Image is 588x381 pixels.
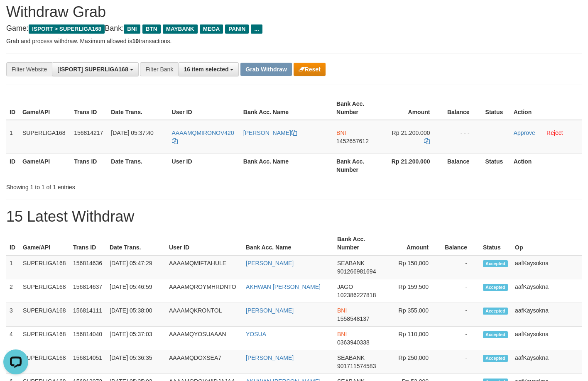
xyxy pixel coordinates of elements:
th: Op [512,232,582,255]
span: Accepted [483,331,508,338]
span: BNI [336,129,346,136]
th: User ID [169,96,240,120]
th: Date Trans. [106,232,166,255]
span: BNI [124,24,140,34]
span: Copy 1452657612 to clipboard [336,138,369,144]
td: AAAAMQMIFTAHULE [166,255,243,279]
span: Accepted [483,284,508,291]
td: [DATE] 05:38:00 [106,303,166,327]
th: Bank Acc. Name [240,154,333,177]
a: Approve [514,129,535,136]
span: JAGO [337,283,353,290]
td: SUPERLIGA168 [20,350,70,374]
button: Open LiveChat chat widget [3,3,28,28]
h1: Withdraw Grab [6,4,582,20]
th: ID [6,96,19,120]
th: Trans ID [70,232,106,255]
a: [PERSON_NAME] [246,354,294,361]
td: - [441,350,480,374]
span: BNI [337,307,347,314]
td: aafKaysokna [512,255,582,279]
td: Rp 150,000 [383,255,441,279]
td: [DATE] 05:47:29 [106,255,166,279]
td: AAAAMQKRONTOL [166,303,243,327]
a: AAAAMQMIRONOV420 [172,129,234,144]
span: Accepted [483,308,508,315]
th: Bank Acc. Name [243,232,334,255]
th: Action [510,96,582,120]
td: 1 [6,120,19,154]
strong: 10 [132,38,139,44]
td: aafKaysokna [512,350,582,374]
a: [PERSON_NAME] [246,260,294,266]
td: SUPERLIGA168 [20,279,70,303]
button: Reset [294,63,326,76]
td: aafKaysokna [512,279,582,303]
span: Copy 0363940338 to clipboard [337,339,370,346]
th: Game/API [20,232,70,255]
a: Reject [546,129,563,136]
th: Status [482,96,510,120]
td: - [441,279,480,303]
span: 156814217 [74,129,103,136]
a: YOSUA [246,331,266,337]
td: Rp 110,000 [383,327,441,350]
p: Grab and process withdraw. Maximum allowed is transactions. [6,37,582,45]
th: User ID [166,232,243,255]
th: ID [6,232,20,255]
span: MAYBANK [163,24,198,34]
th: Date Trans. [108,96,168,120]
span: Copy 1558548137 to clipboard [337,315,370,322]
div: Filter Bank [140,62,178,76]
button: 16 item selected [178,62,239,76]
a: AKHWAN [PERSON_NAME] [246,283,321,290]
td: 156814636 [70,255,106,279]
td: SUPERLIGA168 [19,120,71,154]
span: ISPORT > SUPERLIGA168 [29,24,105,34]
th: Amount [383,96,442,120]
td: Rp 250,000 [383,350,441,374]
th: Balance [441,232,480,255]
span: Copy 102386227818 to clipboard [337,292,376,298]
th: Rp 21.200.000 [383,154,442,177]
th: Game/API [19,96,71,120]
th: Trans ID [71,154,108,177]
td: [DATE] 05:37:03 [106,327,166,350]
span: Copy 901266981694 to clipboard [337,268,376,275]
span: SEABANK [337,260,365,266]
td: 4 [6,327,20,350]
button: [ISPORT] SUPERLIGA168 [52,62,138,76]
td: 1 [6,255,20,279]
div: Filter Website [6,62,52,76]
td: - [441,303,480,327]
span: SEABANK [337,354,365,361]
th: Status [480,232,512,255]
td: aafKaysokna [512,303,582,327]
button: Grab Withdraw [240,63,292,76]
td: 156814040 [70,327,106,350]
span: ... [251,24,262,34]
span: MEGA [200,24,223,34]
th: Amount [383,232,441,255]
td: [DATE] 05:46:59 [106,279,166,303]
span: [ISPORT] SUPERLIGA168 [57,66,128,73]
th: Bank Acc. Number [333,154,383,177]
td: 156814051 [70,350,106,374]
td: - - - [442,120,482,154]
th: User ID [169,154,240,177]
td: 156814111 [70,303,106,327]
th: Action [510,154,582,177]
span: BNI [337,331,347,337]
td: Rp 159,500 [383,279,441,303]
span: AAAAMQMIRONOV420 [172,129,234,136]
span: 16 item selected [184,66,228,73]
span: Rp 21.200.000 [392,129,430,136]
td: SUPERLIGA168 [20,303,70,327]
th: Date Trans. [108,154,168,177]
td: 2 [6,279,20,303]
th: Status [482,154,510,177]
td: - [441,327,480,350]
span: BTN [142,24,161,34]
div: Showing 1 to 1 of 1 entries [6,180,239,191]
th: Game/API [19,154,71,177]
